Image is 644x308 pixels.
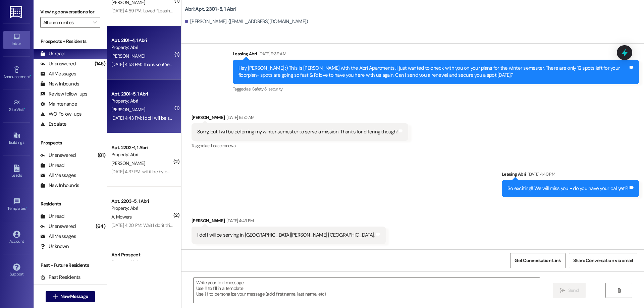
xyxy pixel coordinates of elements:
div: [DATE] 4:43 PM [225,217,254,224]
div: Unread [40,50,64,57]
div: Tagged as: [233,84,639,94]
div: Escalate [40,121,66,128]
div: Maintenance [40,101,77,108]
a: Templates • [3,196,30,214]
div: [PERSON_NAME] [192,217,386,227]
div: Unknown [40,243,69,250]
span: New Message [60,293,88,300]
div: [PERSON_NAME]. ([EMAIL_ADDRESS][DOMAIN_NAME]) [185,18,308,25]
span: A. Mowers [111,214,132,220]
span: [PERSON_NAME] [111,53,145,59]
div: Prospects + Residents [34,38,107,45]
a: Buildings [3,130,30,148]
div: WO Follow-ups [40,111,82,118]
div: Unread [40,213,64,220]
span: [PERSON_NAME] [111,160,145,166]
div: Leasing Abri [233,50,639,60]
input: All communities [43,17,90,28]
img: ResiDesk Logo [10,6,23,18]
div: Past Residents [40,274,81,281]
a: Leads [3,163,30,181]
button: Share Conversation via email [569,253,637,268]
div: (145) [93,59,107,69]
span: • [26,205,27,210]
button: Send [553,283,586,298]
div: (81) [96,150,107,161]
div: Apt. 2202~1, 1 Abri [111,144,173,151]
div: So exciting!! We will miss you - do you have your call yet?! [507,185,628,192]
div: Unanswered [40,223,76,230]
div: Property: Abri [111,98,173,105]
div: Prospects [34,139,107,146]
div: [DATE] 9:50 AM [225,114,254,121]
div: Property: Abri [111,258,173,265]
div: Residents [34,200,107,207]
span: Get Conversation Link [515,257,561,264]
div: Unread [40,162,64,169]
div: Tagged as: [192,141,408,150]
div: Hey [PERSON_NAME] :) This is [PERSON_NAME] with the Abri Apartments. I just wanted to check with ... [238,65,628,79]
span: • [30,73,31,78]
div: Property: Abri [111,205,173,212]
div: All Messages [40,172,76,179]
div: Review follow-ups [40,90,87,98]
div: Past + Future Residents [34,262,107,269]
div: Property: Abri [111,151,173,158]
i:  [53,294,58,299]
span: • [24,106,25,111]
div: Apt. 2203~5, 1 Abri [111,198,173,205]
b: Abri: Apt. 2301~5, 1 Abri [185,6,236,13]
span: Safety & security [252,86,283,92]
div: All Messages [40,233,76,240]
div: All Messages [40,70,76,77]
div: Abri Prospect [111,251,173,258]
button: Get Conversation Link [510,253,565,268]
a: Inbox [3,31,30,49]
i:  [616,288,622,293]
span: Send [568,287,579,294]
div: Property: Abri [111,44,173,51]
label: Viewing conversations for [40,7,100,17]
i:  [93,20,97,25]
div: [DATE] 4:40 PM [526,171,555,178]
a: Account [3,229,30,247]
button: New Message [46,291,95,302]
div: Unanswered [40,152,76,159]
div: [DATE] 9:39 AM [257,50,286,57]
div: [DATE] 4:37 PM: will it be by email? [111,169,177,175]
span: [PERSON_NAME] [111,107,145,113]
div: Sorry, but I will be deferring my winter semester to serve a mission. Thanks for offering though! [197,128,397,135]
div: Unanswered [40,60,76,67]
div: [DATE] 4:43 PM: I do! I will be serving in [GEOGRAPHIC_DATA][PERSON_NAME] [GEOGRAPHIC_DATA]. [111,115,307,121]
div: [DATE] 4:59 PM: Loved “Leasing Abri (Abri): Perfect! Please hop on and sign no late than 6 to loc... [111,8,347,14]
div: Apt. 2301~5, 1 Abri [111,90,173,98]
div: New Inbounds [40,80,79,87]
div: [PERSON_NAME] [192,114,408,123]
span: Share Conversation via email [573,257,633,264]
div: [DATE] 4:53 PM: Thank you! Yes! I'm not sure how it works but do I stay in the same apartment for... [111,61,314,67]
div: Leasing Abri [502,171,639,180]
a: Support [3,261,30,280]
div: New Inbounds [40,182,79,189]
div: (64) [94,221,107,232]
div: I do! I will be serving in [GEOGRAPHIC_DATA][PERSON_NAME] [GEOGRAPHIC_DATA]. [197,232,375,239]
a: Site Visit • [3,97,30,115]
div: [DATE] 4:20 PM: Wait I don't think I understand that as much as I thought I did. What are you say... [111,222,317,228]
div: Apt. 2101~4, 1 Abri [111,37,173,44]
span: Lease renewal [211,143,236,148]
i:  [560,288,565,293]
